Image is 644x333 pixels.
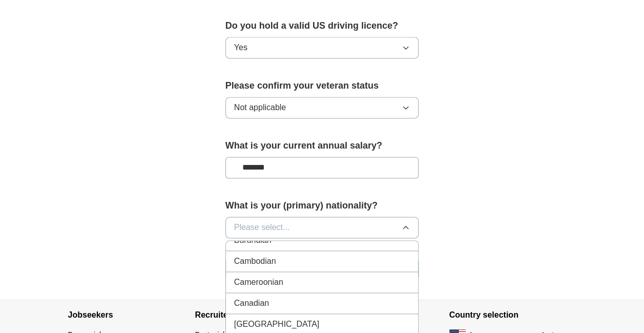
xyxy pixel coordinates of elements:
label: What is your current annual salary? [225,139,419,153]
span: Canadian [234,297,269,309]
button: Please select... [225,217,419,238]
span: Cameroonian [234,276,283,288]
span: Cambodian [234,255,276,267]
span: Not applicable [234,101,286,114]
h4: Country selection [449,300,576,329]
label: Please confirm your veteran status [225,79,419,93]
button: Yes [225,37,419,58]
span: Please select... [234,221,290,234]
label: Do you hold a valid US driving licence? [225,19,419,33]
span: [GEOGRAPHIC_DATA] [234,318,320,330]
label: What is your (primary) nationality? [225,199,419,213]
span: Yes [234,41,247,54]
button: Not applicable [225,97,419,118]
